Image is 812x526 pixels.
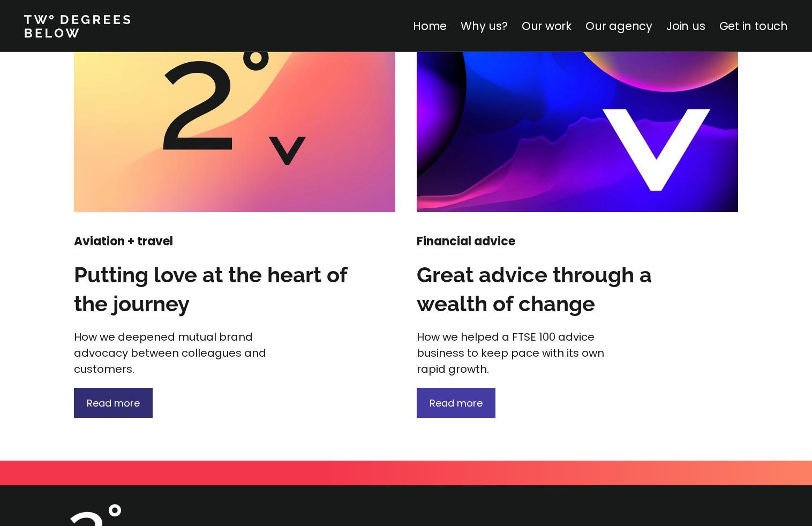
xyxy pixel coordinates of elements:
[74,260,347,318] h3: Putting love at the heart of the journey
[74,329,283,377] p: How we deepened mutual brand advocacy between colleagues and customers.
[719,18,788,34] a: Get in touch
[87,396,140,410] span: Read more
[430,396,483,410] span: Read more
[417,260,690,318] h3: Great advice through a wealth of change
[74,234,283,250] h4: Aviation + travel
[417,234,626,250] h4: Financial advice
[522,18,572,34] a: Our work
[666,18,705,34] a: Join us
[585,18,652,34] a: Our agency
[461,18,508,34] a: Why us?
[417,329,626,377] p: How we helped a FTSE 100 advice business to keep pace with its own rapid growth.
[413,18,447,34] a: Home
